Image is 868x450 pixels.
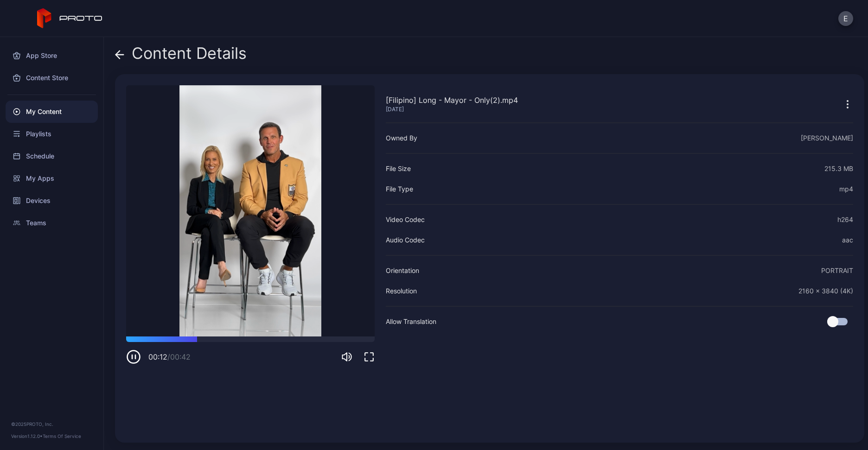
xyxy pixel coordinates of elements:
div: Content Details [115,44,247,67]
a: My Apps [6,167,98,190]
div: File Size [386,163,411,174]
div: [Filipino] Long - Mayor - Only(2).mp4 [386,95,518,106]
a: App Store [6,44,98,67]
div: Allow Translation [386,316,436,327]
div: File Type [386,184,413,195]
a: Schedule [6,145,98,167]
div: Owned By [386,133,417,144]
div: [DATE] [386,106,518,113]
div: Resolution [386,285,417,297]
div: Orientation [386,265,419,276]
a: Terms Of Service [43,433,81,439]
span: / 00:42 [167,352,191,361]
div: 215.3 MB [824,163,853,174]
button: E [838,11,853,26]
a: Playlists [6,123,98,145]
div: PORTRAIT [821,265,853,276]
div: h264 [837,214,853,225]
div: mp4 [839,184,853,195]
div: © 2025 PROTO, Inc. [11,420,92,428]
a: Content Store [6,67,98,89]
div: aac [842,235,853,246]
div: 00:12 [148,351,191,362]
a: Teams [6,212,98,234]
div: Video Codec [386,214,425,225]
div: 2160 x 3840 (4K) [798,285,853,297]
a: Devices [6,190,98,212]
a: My Content [6,101,98,123]
span: Version 1.12.0 • [11,433,43,439]
div: [PERSON_NAME] [801,133,853,144]
div: Audio Codec [386,235,425,246]
video: Sorry, your browser doesn‘t support embedded videos [126,85,375,336]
